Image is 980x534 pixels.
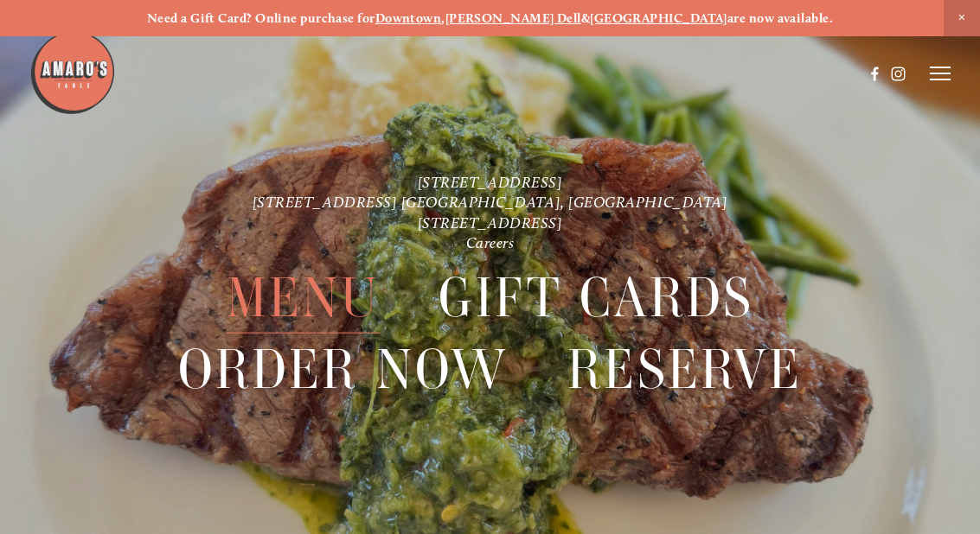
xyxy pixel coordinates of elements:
a: Menu [227,263,381,333]
a: [PERSON_NAME] Dell [445,10,581,26]
span: Menu [227,263,381,334]
span: Gift Cards [439,263,753,334]
strong: , [441,10,445,26]
a: Order Now [178,334,509,404]
img: Amaro's Table [29,29,116,116]
a: Downtown [375,10,442,26]
a: Gift Cards [439,263,753,333]
a: [STREET_ADDRESS] [418,213,563,232]
strong: are now available. [727,10,833,26]
a: Reserve [567,334,802,404]
a: [STREET_ADDRESS] [GEOGRAPHIC_DATA], [GEOGRAPHIC_DATA] [253,193,728,211]
strong: Need a Gift Card? Online purchase for [147,10,375,26]
strong: & [581,10,590,26]
a: [STREET_ADDRESS] [418,173,563,191]
span: Order Now [178,334,509,404]
a: [GEOGRAPHIC_DATA] [590,10,727,26]
a: Careers [466,233,515,251]
span: Reserve [567,334,802,404]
